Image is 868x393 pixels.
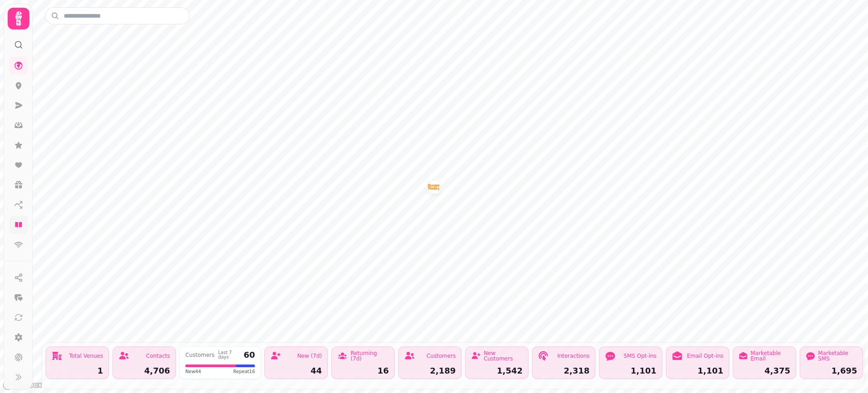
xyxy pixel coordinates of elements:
[146,353,170,359] div: Contacts
[687,353,723,359] div: Email Opt-ins
[244,351,255,359] div: 60
[484,350,523,361] div: New Customers
[233,368,255,375] span: Repeat 16
[218,350,240,360] div: Last 7 days
[557,353,590,359] div: Interactions
[818,350,857,361] div: Marketable SMS
[739,367,790,375] div: 4,375
[426,353,456,359] div: Customers
[427,180,441,194] button: Burger Theory
[471,367,523,375] div: 1,542
[605,367,656,375] div: 1,101
[69,353,103,359] div: Total Venues
[118,367,170,375] div: 4,706
[297,353,322,359] div: New (7d)
[404,367,456,375] div: 2,189
[350,350,389,361] div: Returning (7d)
[623,353,656,359] div: SMS Opt-ins
[3,380,42,390] a: Mapbox logo
[185,352,215,358] div: Customers
[806,367,857,375] div: 1,695
[538,367,590,375] div: 2,318
[270,367,322,375] div: 44
[750,350,790,361] div: Marketable Email
[427,180,441,197] div: Map marker
[672,367,723,375] div: 1,101
[52,367,103,375] div: 1
[337,367,389,375] div: 16
[185,368,201,375] span: New 44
